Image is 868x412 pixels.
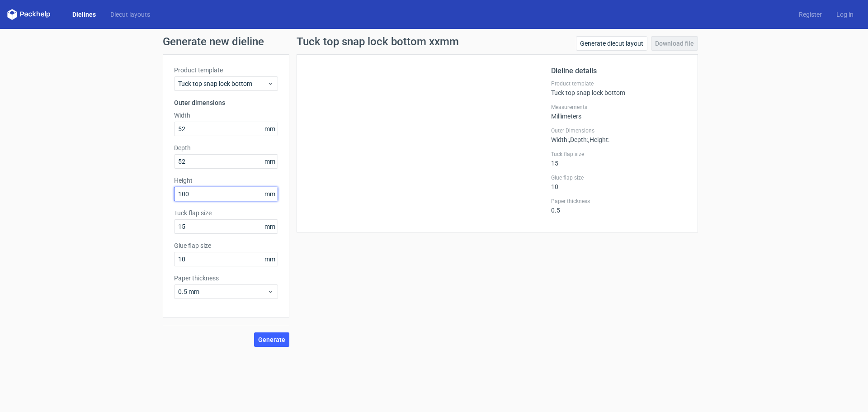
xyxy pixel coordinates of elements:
[174,143,278,152] label: Depth
[262,155,278,168] span: mm
[103,10,157,19] a: Diecut layouts
[551,80,687,96] div: Tuck top snap lock bottom
[174,274,278,283] label: Paper thickness
[551,104,687,120] div: Millimeters
[551,151,687,158] label: Tuck flap size
[551,198,687,205] label: Paper thickness
[569,136,588,143] span: , Depth :
[262,122,278,136] span: mm
[174,208,278,218] label: Tuck flap size
[262,220,278,233] span: mm
[792,10,829,19] a: Register
[551,80,687,87] label: Product template
[174,176,278,185] label: Height
[254,332,289,347] button: Generate
[262,187,278,201] span: mm
[178,79,267,88] span: Tuck top snap lock bottom
[588,136,609,143] span: , Height :
[174,98,278,107] h3: Outer dimensions
[65,10,103,19] a: Dielines
[178,287,267,296] span: 0.5 mm
[262,252,278,266] span: mm
[829,10,861,19] a: Log in
[174,66,278,75] label: Product template
[551,174,687,181] label: Glue flap size
[551,174,687,190] div: 10
[551,151,687,167] div: 15
[297,36,459,47] h1: Tuck top snap lock bottom xxmm
[576,36,647,51] a: Generate diecut layout
[174,111,278,120] label: Width
[174,241,278,250] label: Glue flap size
[551,136,569,143] span: Width :
[163,36,705,47] h1: Generate new dieline
[551,104,687,111] label: Measurements
[551,198,687,214] div: 0.5
[258,336,285,343] span: Generate
[551,66,687,76] h2: Dieline details
[551,127,687,134] label: Outer Dimensions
